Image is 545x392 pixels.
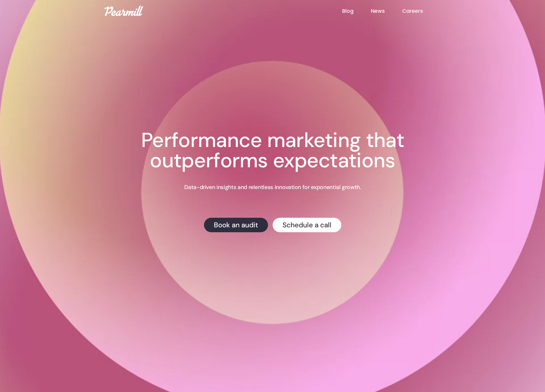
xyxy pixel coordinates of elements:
a: News [371,7,402,15]
a: Blog [342,7,371,15]
img: Pearmill logo [105,6,143,16]
p: Data-driven insights and relentless innovation for exponential growth. [184,184,361,191]
h1: Performance marketing that outperforms expectations [110,130,435,171]
a: Careers [402,7,440,15]
a: Schedule a call [273,217,341,232]
a: Book an audit [204,217,268,232]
